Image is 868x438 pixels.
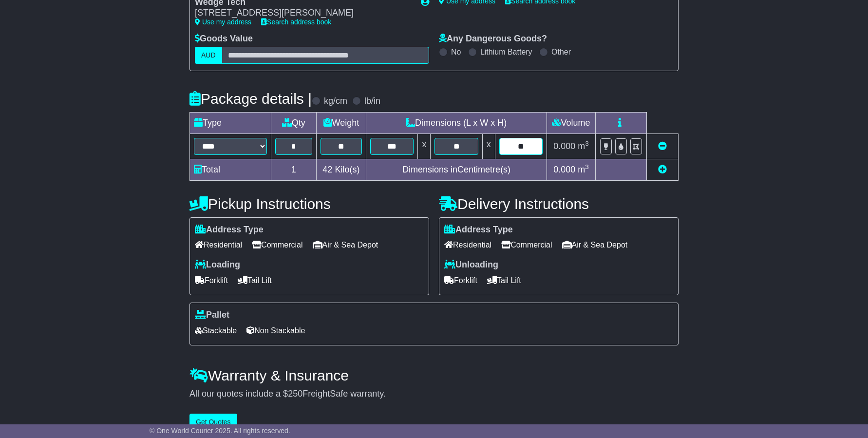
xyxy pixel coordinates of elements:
label: Any Dangerous Goods? [439,34,547,44]
h4: Package details | [189,91,312,107]
label: AUD [195,47,222,64]
div: [STREET_ADDRESS][PERSON_NAME] [195,8,411,19]
label: kg/cm [324,96,347,107]
td: Type [190,112,271,133]
td: Dimensions in Centimetre(s) [366,159,547,180]
span: m [578,141,589,151]
a: Remove this item [658,141,667,151]
span: 250 [288,389,302,399]
td: Total [190,159,271,180]
sup: 3 [585,140,589,147]
td: Dimensions (L x W x H) [366,112,547,133]
button: Get Quotes [189,414,237,431]
span: Residential [195,237,242,252]
a: Use my address [195,18,251,26]
span: Commercial [252,237,302,252]
a: Search address book [261,18,331,26]
span: Air & Sea Depot [313,237,378,252]
sup: 3 [585,163,589,171]
td: Weight [316,112,366,133]
label: Address Type [195,225,264,235]
span: 0.000 [553,165,575,174]
td: Volume [547,112,595,133]
span: Non Stackable [246,323,305,338]
span: Tail Lift [487,273,521,288]
label: No [451,47,461,57]
label: Other [551,47,571,57]
label: Lithium Battery [480,47,532,57]
div: All our quotes include a $ FreightSafe warranty. [189,389,679,400]
span: Tail Lift [238,273,272,288]
td: x [418,133,431,159]
label: Unloading [444,260,498,270]
label: Loading [195,260,240,270]
h4: Pickup Instructions [189,196,429,212]
label: Address Type [444,225,513,235]
span: Residential [444,237,491,252]
td: Kilo(s) [316,159,366,180]
a: Add new item [658,165,667,174]
h4: Delivery Instructions [439,196,679,212]
label: lb/in [364,96,380,107]
h4: Warranty & Insurance [189,367,679,383]
span: Air & Sea Depot [562,237,628,252]
label: Pallet [195,310,229,321]
span: © One World Courier 2025. All rights reserved. [150,427,290,435]
span: Stackable [195,323,237,338]
td: Qty [271,112,317,133]
span: Forklift [195,273,228,288]
td: 1 [271,159,317,180]
span: Forklift [444,273,477,288]
span: Commercial [501,237,552,252]
span: 42 [322,165,332,174]
td: x [482,133,495,159]
label: Goods Value [195,34,253,44]
span: m [578,165,589,174]
span: 0.000 [553,141,575,151]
